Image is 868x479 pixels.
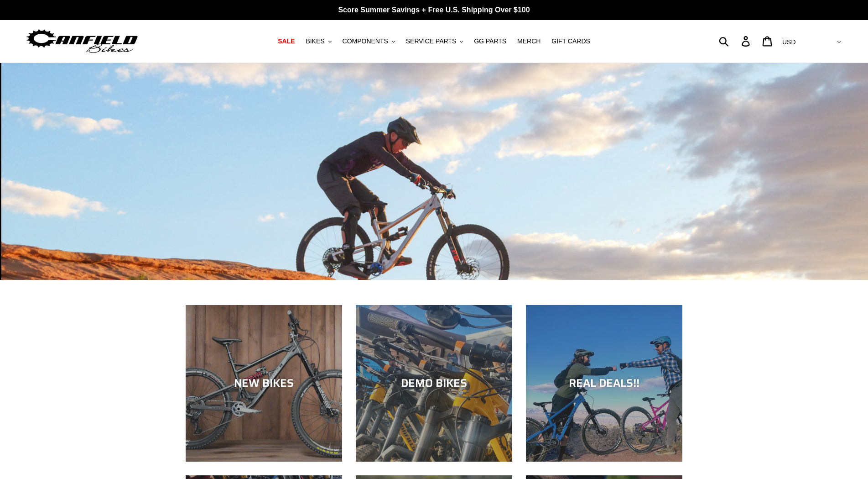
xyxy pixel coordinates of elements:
[401,35,468,47] button: SERVICE PARTS
[724,31,747,51] input: Search
[278,37,295,45] span: SALE
[343,37,388,45] span: COMPONENTS
[273,35,299,47] a: SALE
[301,35,336,47] button: BIKES
[356,377,512,390] div: DEMO BIKES
[338,35,400,47] button: COMPONENTS
[513,35,545,47] a: MERCH
[25,27,139,56] img: Canfield Bikes
[356,305,512,462] a: DEMO BIKES
[526,305,682,462] a: REAL DEALS!!
[186,377,342,390] div: NEW BIKES
[526,377,682,390] div: REAL DEALS!!
[186,305,342,462] a: NEW BIKES
[547,35,595,47] a: GIFT CARDS
[306,37,324,45] span: BIKES
[406,37,456,45] span: SERVICE PARTS
[474,37,506,45] span: GG PARTS
[469,35,511,47] a: GG PARTS
[551,37,590,45] span: GIFT CARDS
[517,37,541,45] span: MERCH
